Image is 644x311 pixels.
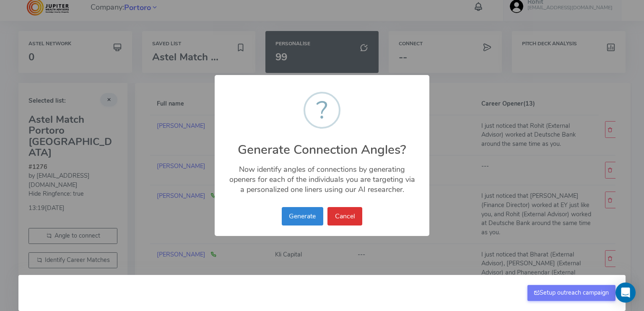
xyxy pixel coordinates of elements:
div: ? [317,93,328,127]
div: Now identify angles of connections by generating openers for each of the individuals you are targ... [215,157,429,197]
div: Open Intercom Messenger [615,282,636,303]
button: Generate [282,207,323,225]
h2: Generate Connection Angles? [215,133,429,157]
button: Setup outreach campaign [527,285,615,301]
button: Cancel [327,207,362,225]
